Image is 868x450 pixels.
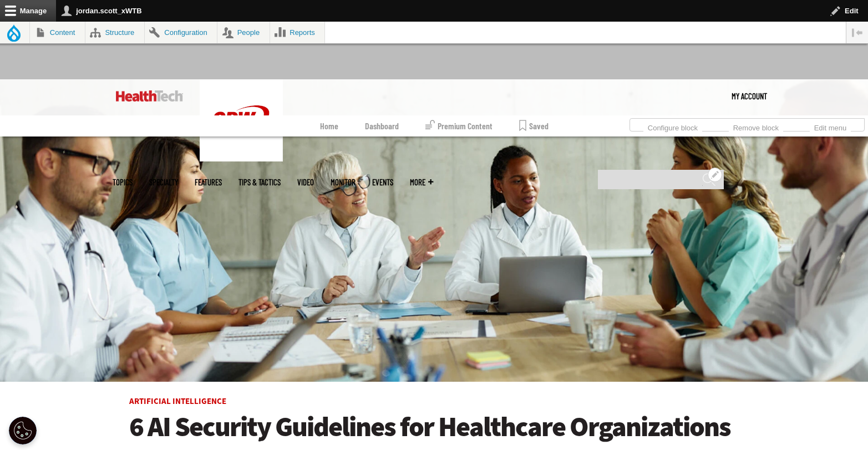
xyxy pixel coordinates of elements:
a: CDW [200,153,283,164]
a: Home [320,115,338,136]
a: Events [372,178,393,186]
a: My Account [732,79,767,113]
span: Specialty [149,178,178,186]
a: MonITor [331,178,356,186]
a: Reports [270,22,325,43]
iframe: advertisement [232,19,636,69]
a: Content [30,22,85,43]
a: Premium Content [425,115,493,136]
div: User menu [732,79,767,113]
img: Home [200,79,283,161]
a: Configuration [145,22,217,43]
a: People [217,22,270,43]
a: Dashboard [365,115,399,136]
span: Topics [113,178,133,186]
img: Home [116,90,183,102]
a: Video [297,178,314,186]
a: Saved [519,115,549,136]
div: Cookie Settings [9,417,37,444]
a: Structure [85,22,144,43]
a: Tips & Tactics [238,178,281,186]
button: Vertical orientation [846,22,868,43]
a: 6 AI Security Guidelines for Healthcare Organizations [129,412,739,442]
a: Artificial Intelligence [129,396,226,407]
button: Open configuration options [708,168,722,182]
a: Features [195,178,222,186]
span: More [410,178,433,186]
a: Edit menu [810,120,851,133]
a: Remove block [729,120,783,133]
button: Open Preferences [9,417,37,444]
a: Configure block [643,120,702,133]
